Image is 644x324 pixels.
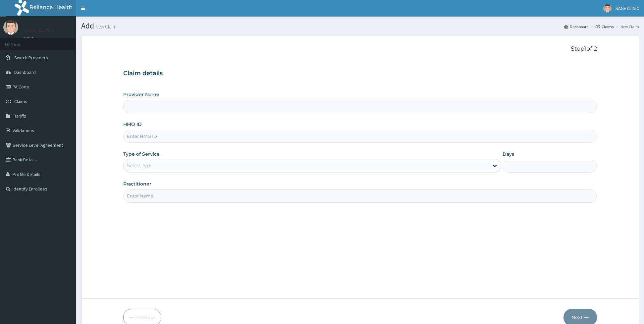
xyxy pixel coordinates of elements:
span: Claims [14,98,27,104]
h3: Claim details [123,70,597,77]
label: Days [503,151,514,157]
a: Online [23,36,39,41]
label: HMO ID [123,121,142,128]
a: Dashboard [564,24,589,29]
p: SAGE CLINIC [23,27,55,33]
span: Switch Providers [14,55,48,61]
label: Type of Service [123,151,160,157]
span: Tariffs [14,113,26,119]
span: SAGE CLINIC [616,5,639,11]
img: User Image [603,4,612,13]
p: Step 1 of 2 [123,45,597,53]
span: Dashboard [14,69,36,75]
li: New Claim [614,24,639,29]
input: Enter Name [123,189,597,202]
input: Enter HMO ID [123,130,597,143]
h1: Add [81,22,639,30]
div: Select type [127,162,152,169]
label: Provider Name [123,91,159,98]
label: Practitioner [123,181,151,187]
small: New Claim [94,24,116,29]
a: Claims [596,24,614,29]
img: User Image [3,20,18,35]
